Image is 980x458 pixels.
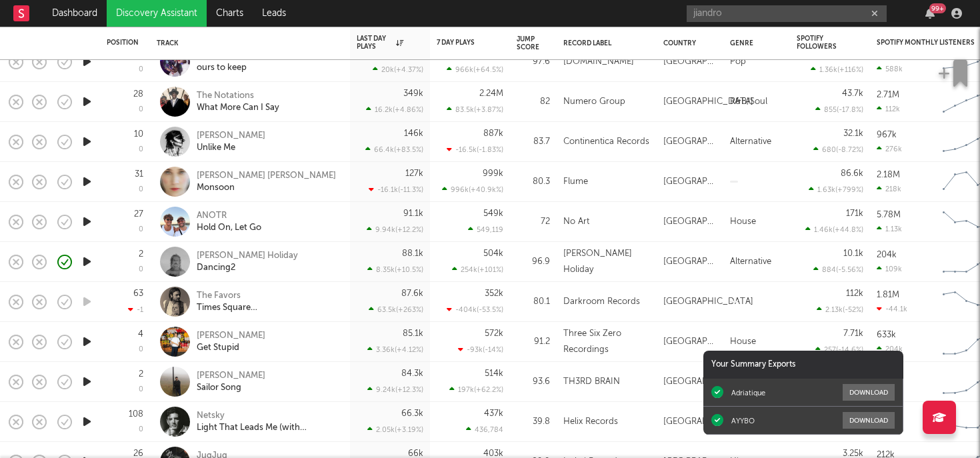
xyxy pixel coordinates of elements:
div: 39.8 [517,414,550,430]
div: 63 [133,289,143,298]
div: Light That Leads Me (with [PERSON_NAME]) [197,422,340,434]
div: 680 ( -8.72 % ) [813,145,863,154]
a: [PERSON_NAME]Unlike Me [197,130,265,154]
div: 83.7 [517,134,550,150]
div: [PERSON_NAME] [197,330,265,342]
div: 0 [139,106,143,113]
div: Dancing2 [197,262,298,274]
div: What More Can I Say [197,102,279,114]
div: TH3RD BRAIN [563,374,620,390]
div: Genre [730,39,777,47]
div: 93.6 [517,374,550,390]
div: 7 Day Plays [437,39,483,47]
button: Download [843,412,895,429]
a: [PERSON_NAME]Sailor Song [197,370,265,394]
div: Continentica Records [563,134,649,150]
div: 504k [483,249,503,258]
div: Three Six Zero Recordings [563,326,650,358]
div: [PERSON_NAME] [197,130,265,142]
div: 3.25k [843,449,863,458]
div: Darkroom Records [563,294,640,310]
div: -1 [128,305,143,314]
div: 66.3k [401,409,423,418]
a: Kendisours to keep [197,50,247,74]
div: 204k [877,345,903,353]
div: Country [663,39,710,47]
div: [PERSON_NAME] [PERSON_NAME] [197,170,336,182]
div: 197k ( +62.2 % ) [449,385,503,394]
div: 549,119 [468,225,503,234]
div: 1.81M [877,291,899,299]
div: 91.2 [517,334,550,350]
div: 99 + [929,3,946,13]
div: Flume [563,174,588,190]
a: The NotationsWhat More Can I Say [197,90,279,114]
div: Record Label [563,39,643,47]
div: 87.6k [401,289,423,298]
div: 88.1k [402,249,423,258]
div: 86.6k [841,169,863,178]
div: 20k ( +4.37 % ) [373,65,423,74]
div: -16.5k ( -1.83 % ) [447,145,503,154]
div: [GEOGRAPHIC_DATA] [663,254,717,270]
div: The Favors [197,290,340,302]
div: [GEOGRAPHIC_DATA] [663,94,753,110]
div: [GEOGRAPHIC_DATA] [663,374,753,390]
div: [DOMAIN_NAME] [563,54,634,70]
div: 91.1k [403,209,423,218]
div: 171k [846,209,863,218]
a: [PERSON_NAME] [PERSON_NAME]Monsoon [197,170,336,194]
div: 855 ( -17.8 % ) [815,105,863,114]
div: 588k [877,65,903,73]
div: 10 [134,130,143,139]
div: -16.1k ( -11.3 % ) [369,185,423,194]
div: The Notations [197,90,279,102]
div: 4 [138,330,143,339]
div: 2.24M [479,89,503,98]
div: [PERSON_NAME] Holiday [197,250,298,262]
div: 26 [133,449,143,458]
div: 9.24k ( +12.3 % ) [367,385,423,394]
div: 109k [877,265,902,273]
div: 8.35k ( +10.5 % ) [367,265,423,274]
div: 257 ( -14.6 % ) [815,345,863,354]
div: 28 [133,90,143,99]
div: 97.6 [517,54,550,70]
div: 108 [129,410,143,419]
div: 276k [877,145,902,153]
button: Download [843,384,895,401]
div: Track [157,39,337,47]
div: 80.1 [517,294,550,310]
div: Monsoon [197,182,336,194]
div: 0 [139,146,143,153]
div: 549k [483,209,503,218]
div: 146k [404,129,423,138]
div: 514k [485,369,503,378]
div: 127k [405,169,423,178]
div: [GEOGRAPHIC_DATA] [663,334,717,350]
div: Alternative [730,254,771,270]
div: 437k [484,409,503,418]
div: 254k ( +101 % ) [452,265,503,274]
div: 96.9 [517,254,550,270]
div: 2.71M [877,91,899,99]
div: 1.36k ( +116 % ) [811,65,863,74]
div: ours to keep [197,62,247,74]
div: 112k [846,289,863,298]
div: 80.3 [517,174,550,190]
div: 967k [877,131,897,139]
div: 84.3k [401,369,423,378]
div: [GEOGRAPHIC_DATA] [663,134,717,150]
div: 2 [139,250,143,259]
div: 0 [139,186,143,193]
div: [GEOGRAPHIC_DATA] [663,174,717,190]
div: [PERSON_NAME] Holiday [563,246,650,278]
div: 85.1k [403,329,423,338]
div: Position [107,39,139,47]
div: 1.63k ( +799 % ) [809,185,863,194]
div: 31 [135,170,143,179]
div: [PERSON_NAME] [197,370,265,382]
div: -404k ( -53.5 % ) [447,305,503,314]
div: Your Summary Exports [703,351,903,379]
div: 0 [139,266,143,273]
